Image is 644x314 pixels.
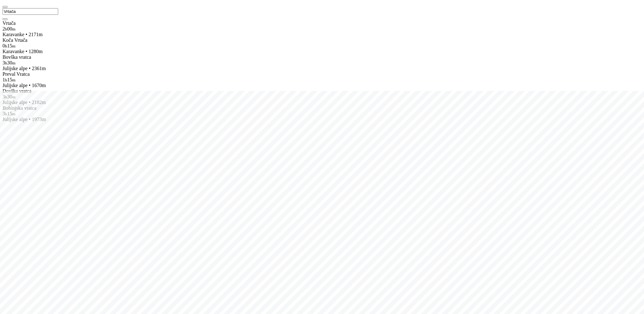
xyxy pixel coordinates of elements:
div: Karavanke • 1280m [3,49,641,54]
button: Nazaj [3,6,8,8]
small: m [12,78,15,82]
small: m [12,27,15,31]
span: Koča Vrtača [3,37,27,43]
span: Vrtača [3,20,16,26]
span: 3 30 [3,60,15,65]
span: Preval Vratca [3,71,30,77]
span: Dovška vratca [3,88,31,94]
small: h [5,44,7,48]
span: 1 15 [3,77,15,82]
small: m [12,61,15,65]
div: Karavanke • 2171m [3,32,641,37]
small: h [5,27,7,31]
span: 2 00 [3,26,15,31]
small: h [5,78,7,82]
div: Julijske alpe • 1670m [3,83,641,88]
small: h [5,61,7,65]
div: Julijske alpe • 2361m [3,66,641,71]
small: m [12,44,15,48]
input: Iskanje... [3,8,58,15]
span: Bovška vratca [3,54,31,60]
span: 0 15 [3,43,15,48]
